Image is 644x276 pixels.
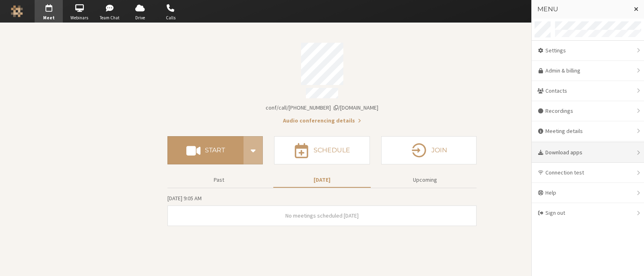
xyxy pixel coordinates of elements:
[283,116,361,125] button: Audio conferencing details
[314,147,350,154] h4: Schedule
[532,183,644,203] div: Help
[381,136,477,164] button: Join
[532,81,644,101] div: Contacts
[170,173,268,187] button: Past
[167,136,244,164] button: Start
[431,147,447,154] h4: Join
[167,37,477,125] section: Account details
[532,41,644,61] div: Settings
[167,194,477,226] section: Today's Meetings
[532,121,644,141] div: Meeting details
[274,136,369,164] button: Schedule
[205,147,225,154] h4: Start
[167,195,202,202] span: [DATE] 9:05 AM
[273,173,371,187] button: [DATE]
[532,163,644,183] div: Connection test
[532,143,644,163] div: Download apps
[532,61,644,81] a: Admin & billing
[532,101,644,121] div: Recordings
[65,15,93,21] span: Webinars
[376,173,474,187] button: Upcoming
[266,104,378,111] span: Copy my meeting room link
[11,5,23,17] img: Iotum
[266,104,378,112] button: Copy my meeting room linkCopy my meeting room link
[532,203,644,223] div: Sign out
[126,15,154,21] span: Drive
[96,15,124,21] span: Team Chat
[35,15,63,21] span: Meet
[157,15,185,21] span: Calls
[285,212,359,219] span: No meetings scheduled [DATE]
[244,136,263,164] div: Start conference options
[624,255,638,270] iframe: Chat
[537,6,627,13] h3: Menu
